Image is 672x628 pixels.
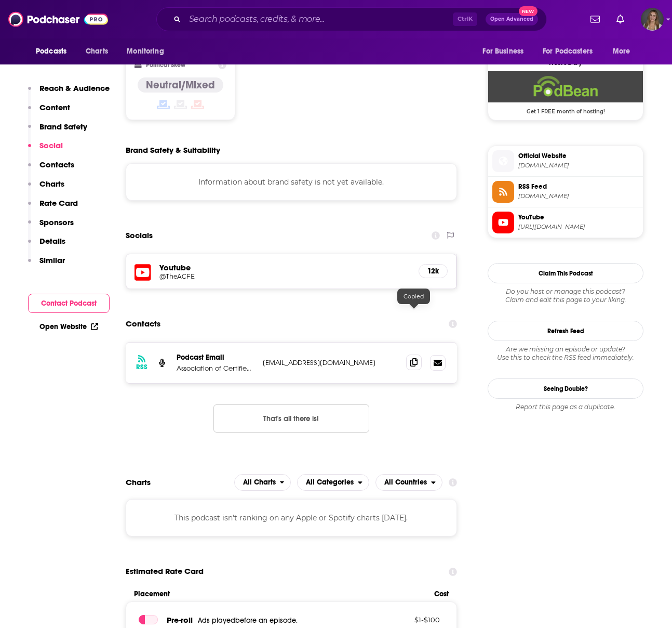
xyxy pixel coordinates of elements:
h2: Contacts [126,314,160,334]
a: Show notifications dropdown [586,10,604,28]
img: User Profile [641,8,664,31]
span: Monitoring [127,44,164,59]
img: Podbean Deal: Get 1 FREE month of hosting! [488,71,643,102]
p: Podcast Email [177,353,254,362]
button: Refresh Feed [488,321,643,341]
div: Are we missing an episode or update? Use this to check the RSS feed immediately. [488,345,643,362]
p: Rate Card [39,198,78,208]
button: Content [28,102,70,122]
span: Ads played before an episode . [198,616,298,625]
span: All Charts [243,479,276,486]
span: Pre -roll [167,615,193,625]
h2: Socials [126,226,153,245]
p: Brand Safety [39,122,87,132]
p: [EMAIL_ADDRESS][DOMAIN_NAME] [263,358,398,367]
div: Information about brand safety is not yet available. [126,163,457,201]
a: Charts [79,42,114,61]
button: Social [28,140,63,160]
h5: @TheACFE [159,272,326,280]
h5: 12k [427,267,439,276]
h3: RSS [136,363,147,371]
p: Content [39,102,70,112]
span: feed.podbean.com [518,192,639,200]
button: open menu [297,474,369,491]
p: Similar [39,255,65,265]
span: Do you host or manage this podcast? [488,287,643,296]
span: For Podcasters [543,44,593,59]
p: Contacts [39,160,74,169]
a: @TheACFE [159,272,410,280]
h2: Countries [375,474,442,491]
span: For Business [482,44,523,59]
input: Search podcasts, credits, & more... [185,11,453,28]
p: Charts [39,179,64,189]
span: Placement [134,590,425,598]
button: Show profile menu [641,8,664,31]
span: acfe.podbean.com [518,162,639,169]
button: Details [28,236,65,255]
h2: Charts [126,477,151,487]
span: Open Advanced [490,17,533,22]
button: Nothing here. [213,404,369,433]
button: open menu [234,474,291,491]
button: open menu [536,42,608,61]
a: Show notifications dropdown [612,10,628,28]
img: Podchaser - Follow, Share and Rate Podcasts [8,9,108,29]
div: Copied [397,289,430,304]
a: Podbean Deal: Get 1 FREE month of hosting! [488,71,643,114]
div: This podcast isn't ranking on any Apple or Spotify charts [DATE]. [126,499,457,537]
button: open menu [475,42,536,61]
span: All Countries [384,479,427,486]
button: Claim This Podcast [488,263,643,283]
div: Report this page as a duplicate. [488,403,643,411]
p: Details [39,236,65,246]
span: https://www.youtube.com/@TheACFE [518,223,639,231]
button: Similar [28,255,65,274]
span: Get 1 FREE month of hosting! [488,102,643,115]
h2: Political Skew [146,61,185,69]
button: Reach & Audience [28,83,110,102]
button: Sponsors [28,217,74,237]
p: Social [39,140,63,150]
button: open menu [375,474,442,491]
span: Estimated Rate Card [126,561,204,581]
span: Cost [434,590,449,598]
p: Association of Certified Fraud Examiners (ACFE) [177,364,254,373]
h4: Neutral/Mixed [146,78,215,91]
span: More [613,44,630,59]
button: Brand Safety [28,122,87,141]
button: Rate Card [28,198,78,217]
span: Ctrl K [453,12,477,26]
span: All Categories [306,479,354,486]
div: Search podcasts, credits, & more... [156,7,547,31]
span: Official Website [518,151,639,161]
button: Contact Podcast [28,294,110,313]
a: Official Website[DOMAIN_NAME] [492,150,639,172]
span: Logged in as hhughes [641,8,664,31]
h2: Categories [297,474,369,491]
button: open menu [606,42,643,61]
button: Charts [28,179,64,198]
h2: Platforms [234,474,291,491]
span: YouTube [518,213,639,222]
h2: Brand Safety & Suitability [126,145,220,155]
a: Seeing Double? [488,378,643,399]
button: open menu [29,42,80,61]
span: Podcasts [36,44,66,59]
button: Contacts [28,160,74,179]
span: Charts [86,44,108,59]
a: Open Website [39,322,98,331]
a: RSS Feed[DOMAIN_NAME] [492,181,639,203]
span: RSS Feed [518,182,639,191]
button: Open AdvancedNew [486,13,538,25]
h5: Youtube [159,263,410,272]
p: Sponsors [39,217,74,227]
span: New [519,6,537,16]
p: $ 1 - $ 100 [372,616,440,624]
p: Reach & Audience [39,83,110,93]
a: YouTube[URL][DOMAIN_NAME] [492,212,639,233]
div: Claim and edit this page to your liking. [488,287,643,304]
button: open menu [119,42,177,61]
